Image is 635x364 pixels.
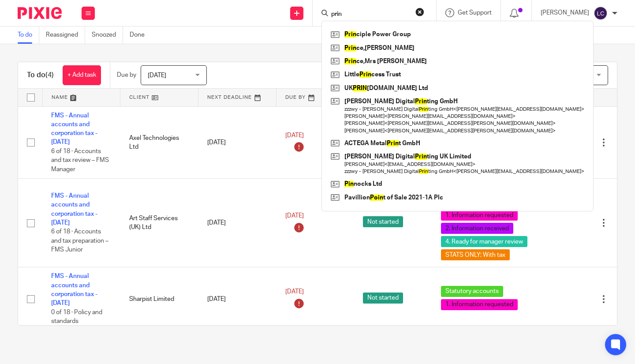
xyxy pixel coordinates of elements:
[148,72,166,79] span: [DATE]
[594,6,608,20] img: svg%3E
[120,267,198,330] td: Sharpist Limited
[441,236,527,247] span: 4. Ready for manager review
[198,267,276,330] td: [DATE]
[51,148,109,173] span: 6 of 18 · Accounts and tax review – FMS Manager
[198,106,276,179] td: [DATE]
[120,106,198,179] td: Axel Technologies Ltd
[46,26,85,44] a: Reassigned
[363,293,403,304] span: Not started
[285,213,304,219] span: [DATE]
[441,249,510,260] span: STATS ONLY: With tax
[441,299,518,310] span: 1. Information requested
[51,229,108,253] span: 6 of 18 · Accounts and tax preparation – FMS Junior
[117,71,136,79] p: Due by
[51,309,102,325] span: 0 of 18 · Policy and standards
[363,216,403,227] span: Not started
[18,7,62,19] img: Pixie
[51,193,97,226] a: FMS - Annual accounts and corporation tax - [DATE]
[92,26,123,44] a: Snoozed
[45,71,54,79] span: (4)
[27,71,54,80] h1: To do
[120,179,198,267] td: Art Staff Services (UK) Ltd
[51,113,97,146] a: FMS - Annual accounts and corporation tax - [DATE]
[415,8,424,16] button: Clear
[441,286,503,297] span: Statutory accounts
[198,179,276,267] td: [DATE]
[130,26,151,44] a: Done
[330,11,410,19] input: Search
[63,65,101,85] a: + Add task
[18,26,39,44] a: To do
[441,210,518,221] span: 1. Information requested
[541,8,589,17] p: [PERSON_NAME]
[285,289,304,295] span: [DATE]
[285,132,304,139] span: [DATE]
[441,223,513,234] span: 2. Information received
[51,273,97,306] a: FMS - Annual accounts and corporation tax - [DATE]
[458,10,492,16] span: Get Support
